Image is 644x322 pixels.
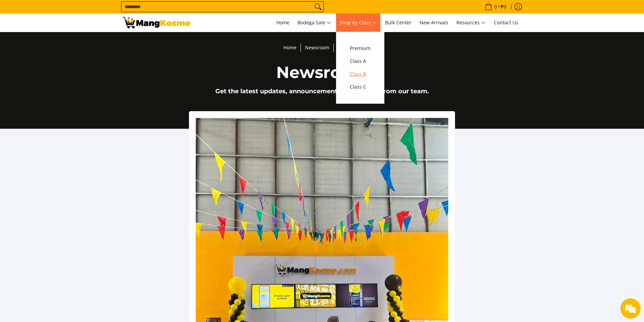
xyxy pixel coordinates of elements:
span: Resources [456,19,486,27]
nav: Main Menu [197,14,522,32]
a: Class C [347,80,374,93]
a: Home [273,14,293,32]
span: • [483,3,508,10]
span: Class B [350,70,371,78]
a: Home [283,44,296,51]
h3: Get the latest updates, announcements, and stories from our team. [190,88,454,95]
span: Bodega Sale [297,19,331,27]
h1: Newsroom [190,62,454,82]
a: Shop by Class [336,14,380,32]
a: Bulk Center [382,14,415,32]
img: Newsroom | Mang Kosme [123,17,190,28]
a: Newsroom [305,44,329,51]
span: Class C [350,83,371,91]
span: Shop by Class [339,19,377,27]
a: Resources [453,14,489,32]
a: Contact Us [491,14,522,32]
span: Class A [350,57,371,66]
a: Premium [347,42,374,55]
a: Bodega Sale [294,14,335,32]
span: ₱0 [500,4,507,9]
a: Class A [347,55,374,68]
nav: Breadcrumbs [190,43,454,52]
span: Premium [350,44,371,53]
span: New Arrivals [420,19,448,26]
span: Bulk Center [385,19,411,26]
a: New Arrivals [416,14,452,32]
span: Contact Us [494,19,518,26]
span: Home [276,19,289,26]
a: Class B [347,68,374,80]
button: Search [313,2,324,12]
span: 0 [493,4,498,9]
